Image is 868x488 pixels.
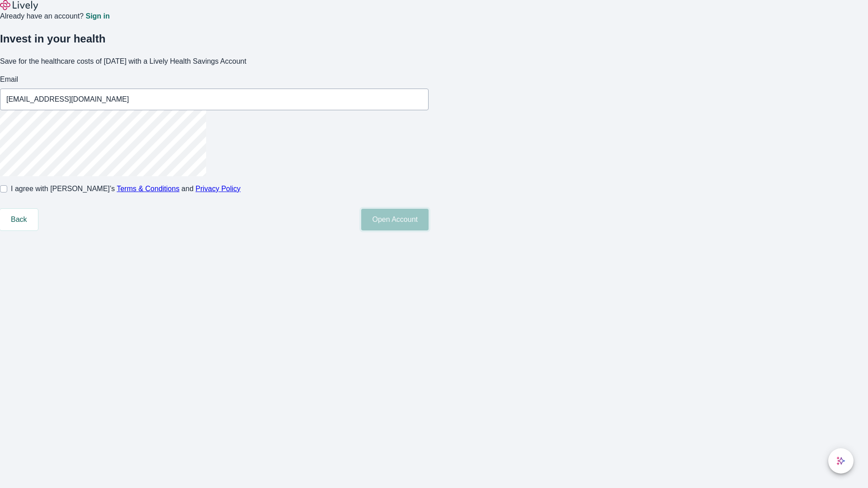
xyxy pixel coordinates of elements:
[117,185,179,192] a: Terms & Conditions
[836,456,845,465] svg: Lively AI Assistant
[196,185,241,192] a: Privacy Policy
[11,183,241,194] span: I agree with [PERSON_NAME]’s and
[828,448,854,474] button: chat
[85,13,109,20] a: Sign in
